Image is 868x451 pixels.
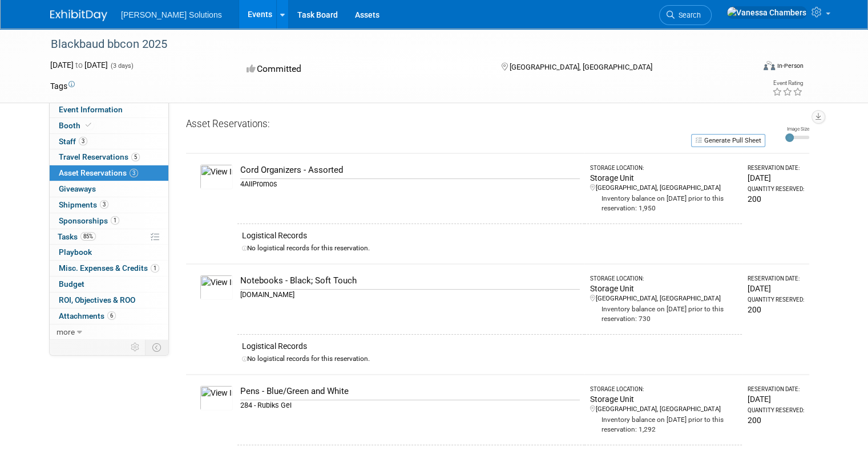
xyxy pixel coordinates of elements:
[50,292,168,308] a: ROI, Objectives & ROO
[242,243,737,253] div: No logistical records for this reservation.
[59,121,94,130] span: Booth
[151,264,159,273] span: 1
[590,275,737,283] div: Storage Location:
[675,11,701,19] span: Search
[242,354,737,364] div: No logistical records for this reservation.
[50,60,108,70] span: [DATE] [DATE]
[50,80,75,92] td: Tags
[748,385,805,393] div: Reservation Date:
[59,137,87,146] span: Staff
[59,184,96,193] span: Giveaways
[110,62,134,70] span: (3 days)
[126,340,146,355] td: Personalize Event Tab Strip
[107,311,116,320] span: 6
[772,80,803,86] div: Event Rating
[59,216,119,225] span: Sponsorships
[131,153,140,161] span: 5
[59,263,159,273] span: Misc. Expenses & Credits
[748,393,805,405] div: [DATE]
[748,283,805,294] div: [DATE]
[74,60,84,70] span: to
[240,385,579,397] div: Pens - Blue/Green and White
[590,405,737,414] div: [GEOGRAPHIC_DATA], [GEOGRAPHIC_DATA]
[59,247,92,257] span: Playbook
[80,232,96,241] span: 85%
[121,10,222,19] span: [PERSON_NAME] Solutions
[50,229,168,245] a: Tasks85%
[59,311,116,320] span: Attachments
[50,261,168,276] a: Misc. Expenses & Credits1
[691,134,765,147] button: Generate Pull Sheet
[240,275,579,287] div: Notebooks - Black; Soft Touch
[200,275,233,300] img: View Images
[748,193,805,205] div: 200
[659,5,712,25] a: Search
[590,172,737,184] div: Storage Unit
[785,125,809,132] div: Image Size
[510,63,652,71] span: [GEOGRAPHIC_DATA], [GEOGRAPHIC_DATA]
[50,102,168,117] a: Event Information
[50,134,168,149] a: Staff3
[59,152,140,161] span: Travel Reservations
[111,216,119,225] span: 1
[243,59,483,79] div: Committed
[58,232,96,241] span: Tasks
[242,230,737,241] div: Logistical Records
[59,279,84,289] span: Budget
[590,385,737,393] div: Storage Location:
[47,34,740,55] div: Blackbaud bbcon 2025
[200,164,233,189] img: View Images
[590,164,737,172] div: Storage Location:
[50,308,168,324] a: Attachments6
[59,200,108,209] span: Shipments
[748,296,805,304] div: Quantity Reserved:
[590,283,737,294] div: Storage Unit
[748,172,805,184] div: [DATE]
[146,340,169,355] td: Toggle Event Tabs
[748,407,805,415] div: Quantity Reserved:
[130,169,138,177] span: 3
[748,185,805,193] div: Quantity Reserved:
[56,327,75,336] span: more
[79,137,87,145] span: 3
[590,294,737,303] div: [GEOGRAPHIC_DATA], [GEOGRAPHIC_DATA]
[59,168,138,177] span: Asset Reservations
[590,193,737,213] div: Inventory balance on [DATE] prior to this reservation: 1,950
[50,213,168,229] a: Sponsorships1
[59,105,123,114] span: Event Information
[50,165,168,181] a: Asset Reservations3
[50,10,107,21] img: ExhibitDay
[50,197,168,213] a: Shipments3
[50,245,168,260] a: Playbook
[590,303,737,324] div: Inventory balance on [DATE] prior to this reservation: 730
[726,6,807,19] img: Vanessa Chambers
[86,122,91,128] i: Booth reservation complete
[50,277,168,292] a: Budget
[240,178,579,189] div: 4AllPromos
[748,304,805,315] div: 200
[748,164,805,172] div: Reservation Date:
[186,117,760,133] div: Asset Reservations:
[748,275,805,283] div: Reservation Date:
[590,184,737,193] div: [GEOGRAPHIC_DATA], [GEOGRAPHIC_DATA]
[50,118,168,133] a: Booth
[240,400,579,411] div: 284 - Rubiks Gel
[748,415,805,426] div: 200
[240,289,579,300] div: [DOMAIN_NAME]
[590,393,737,405] div: Storage Unit
[777,62,804,70] div: In-Person
[692,59,804,76] div: Event Format
[764,61,775,70] img: Format-Inperson.png
[50,181,168,197] a: Giveaways
[100,200,108,209] span: 3
[50,324,168,340] a: more
[242,340,737,352] div: Logistical Records
[50,149,168,165] a: Travel Reservations5
[200,385,233,411] img: View Images
[240,164,579,176] div: Cord Organizers - Assorted
[59,295,135,304] span: ROI, Objectives & ROO
[590,414,737,434] div: Inventory balance on [DATE] prior to this reservation: 1,292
